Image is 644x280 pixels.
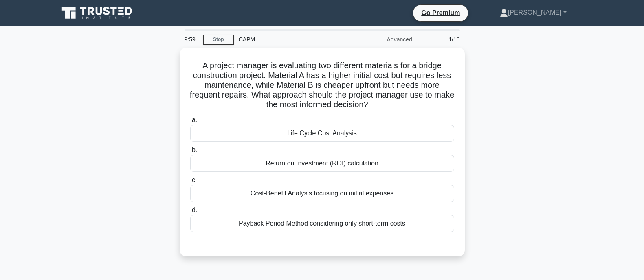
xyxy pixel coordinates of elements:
h5: A project manager is evaluating two different materials for a bridge construction project. Materi... [189,61,455,110]
span: c. [192,176,197,183]
div: Cost-Benefit Analysis focusing on initial expenses [190,185,454,202]
div: Return on Investment (ROI) calculation [190,155,454,172]
a: Stop [203,35,234,45]
div: 1/10 [417,31,465,48]
div: Payback Period Method considering only short-term costs [190,215,454,232]
span: b. [192,146,197,153]
div: 9:59 [180,31,203,48]
div: Life Cycle Cost Analysis [190,125,454,142]
a: Go Premium [416,8,465,18]
span: a. [192,116,197,123]
div: CAPM [234,31,346,48]
div: Advanced [346,31,417,48]
span: d. [192,206,197,213]
a: [PERSON_NAME] [480,4,586,21]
